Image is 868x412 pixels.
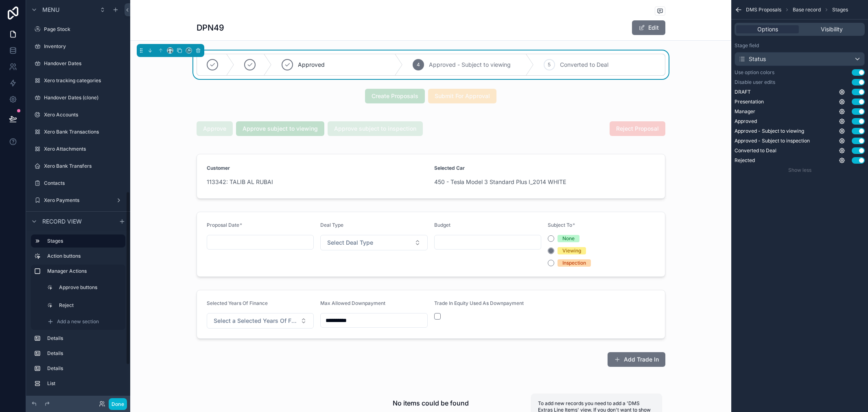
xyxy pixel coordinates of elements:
button: Status [735,52,865,66]
a: Xero Bank Transfers [31,160,125,173]
span: Rejected [735,157,755,164]
label: Handover Dates (clone) [44,94,124,101]
label: Contacts [44,180,124,186]
label: Xero Attachments [44,146,124,152]
a: Xero Payments [31,194,125,207]
span: Menu [42,6,59,14]
label: Handover Dates [44,60,124,67]
label: Stage field [735,42,759,49]
label: Details [47,335,122,342]
a: Page Stock [31,23,125,36]
label: Stages [47,238,119,244]
span: Converted to Deal [735,147,776,154]
label: Page Stock [44,26,124,33]
span: Manager [735,108,755,115]
span: Show less [788,167,811,173]
label: Xero Bank Transactions [44,129,124,135]
div: scrollable content [26,231,130,396]
a: Handover Dates (clone) [31,91,125,104]
label: Approve buttons [59,284,120,291]
label: Xero Bank Transfers [44,163,124,169]
label: Xero Accounts [44,112,124,118]
div: Status [738,55,766,63]
label: Reject [59,302,120,309]
label: Inventory [44,43,124,50]
span: 5 [548,61,551,68]
a: Xero Bank Transactions [31,125,125,138]
span: Approved [735,118,757,125]
span: DMS Proposals [746,7,781,13]
span: DRAFT [735,89,751,95]
a: Xero tracking categories [31,74,125,87]
span: Approved - Subject to inspection [735,138,810,144]
h1: DPN49 [197,22,224,33]
button: Done [109,398,127,410]
label: Manager Actions [47,268,122,274]
a: Xero Accounts [31,108,125,121]
label: Disable user edits [735,79,775,85]
span: Visibility [821,25,843,33]
span: Record view [42,217,82,226]
span: 4 [417,61,420,68]
a: Contacts [31,177,125,190]
label: Xero tracking categories [44,77,124,84]
span: Presentation [735,99,764,105]
span: Options [757,25,778,33]
span: Approved [298,61,325,69]
a: Xero Attachments [31,142,125,156]
label: List [47,380,122,387]
label: Details [47,365,122,372]
label: Details [47,350,122,357]
a: Handover Dates [31,57,125,70]
span: Stages [832,7,848,13]
a: Xero Receipts [31,211,125,224]
span: Approved - Subject to viewing [735,128,804,134]
label: Use option colors [735,69,774,76]
label: Xero Payments [44,197,112,204]
span: Base record [793,7,821,13]
a: Inventory [31,40,125,53]
label: Action buttons [47,253,122,259]
span: Converted to Deal [560,61,608,69]
button: Edit [632,20,665,35]
span: Add a new section [57,318,99,325]
span: Approved - Subject to viewing [429,61,511,69]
